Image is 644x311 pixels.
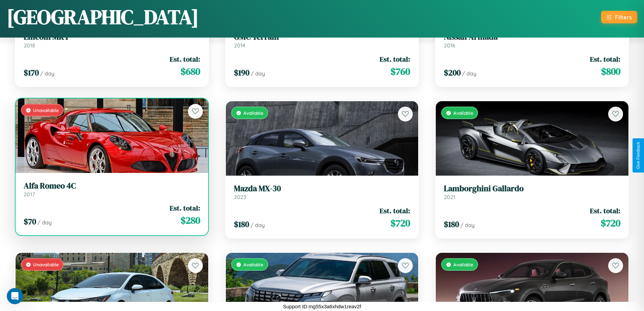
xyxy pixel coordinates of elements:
[251,222,265,228] span: / day
[234,219,249,230] span: $ 180
[7,3,199,31] h1: [GEOGRAPHIC_DATA]
[24,32,200,49] a: Lincoln MKT2018
[590,54,620,64] span: Est. total:
[38,219,52,226] span: / day
[40,70,54,77] span: / day
[170,203,200,213] span: Est. total:
[390,216,410,230] span: $ 720
[444,184,620,200] a: Lamborghini Gallardo2021
[453,262,473,267] span: Available
[170,54,200,64] span: Est. total:
[243,110,263,116] span: Available
[380,206,410,216] span: Est. total:
[390,65,410,78] span: $ 760
[234,67,249,78] span: $ 190
[444,194,455,200] span: 2021
[243,262,263,267] span: Available
[601,11,637,23] button: Filters
[234,194,246,200] span: 2023
[234,184,410,194] h3: Mazda MX-30
[601,216,620,230] span: $ 720
[601,65,620,78] span: $ 800
[615,14,632,21] div: Filters
[234,32,410,49] a: GMC Terrain2014
[460,222,475,228] span: / day
[380,54,410,64] span: Est. total:
[181,214,200,227] span: $ 280
[24,42,35,49] span: 2018
[444,219,459,230] span: $ 180
[181,65,200,78] span: $ 680
[590,206,620,216] span: Est. total:
[462,70,476,77] span: / day
[283,302,361,311] p: Support ID: mg55x3a6xhdw1reav2f
[444,42,455,49] span: 2016
[234,184,410,200] a: Mazda MX-302023
[7,288,23,304] iframe: Intercom live chat
[444,184,620,194] h3: Lamborghini Gallardo
[33,262,59,267] span: Unavailable
[24,216,36,227] span: $ 70
[444,32,620,49] a: Nissan Armada2016
[33,107,59,113] span: Unavailable
[24,67,39,78] span: $ 170
[636,142,641,169] div: Give Feedback
[24,191,35,198] span: 2017
[251,70,265,77] span: / day
[24,181,200,191] h3: Alfa Romeo 4C
[24,181,200,198] a: Alfa Romeo 4C2017
[234,42,245,49] span: 2014
[444,67,461,78] span: $ 200
[453,110,473,116] span: Available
